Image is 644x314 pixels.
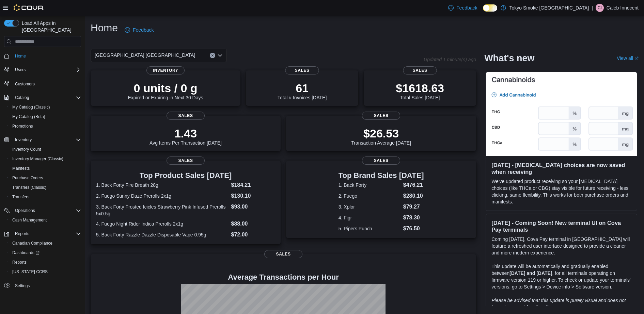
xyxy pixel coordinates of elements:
a: Feedback [445,1,480,15]
span: Inventory Count [10,145,81,153]
span: Settings [12,281,81,290]
span: Inventory [12,136,81,144]
button: Inventory [1,135,84,145]
span: Manifests [12,166,30,171]
button: Inventory Count [7,145,84,154]
span: Inventory Manager (Classic) [12,156,63,162]
button: Transfers (Classic) [7,183,84,192]
p: 61 [278,81,327,95]
div: Caleb Innocent [596,4,604,12]
h3: Top Product Sales [DATE] [96,171,275,180]
p: Coming [DATE], Cova Pay terminal in [GEOGRAPHIC_DATA] will feature a refreshed user interface des... [491,236,631,256]
span: Customers [15,81,35,87]
span: Transfers (Classic) [12,185,46,190]
dt: 1. Back Forty [339,182,400,188]
button: Operations [1,206,84,215]
dt: 5. Pipers Punch [339,225,400,232]
dd: $88.00 [231,220,276,228]
h3: [DATE] - [MEDICAL_DATA] choices are now saved when receiving [491,162,631,175]
button: Promotions [7,121,84,131]
a: Cash Management [10,216,49,224]
a: Transfers (Classic) [10,183,49,192]
span: Load All Apps in [GEOGRAPHIC_DATA] [19,20,81,33]
div: Transaction Average [DATE] [351,127,411,146]
h3: Top Brand Sales [DATE] [339,171,424,180]
span: Feedback [456,4,477,11]
a: Canadian Compliance [10,239,55,247]
a: Inventory Manager (Classic) [10,155,66,163]
span: Settings [15,283,30,288]
span: Reports [12,230,81,238]
span: Inventory Count [12,147,41,152]
span: [GEOGRAPHIC_DATA] [GEOGRAPHIC_DATA] [95,51,195,59]
span: My Catalog (Beta) [10,113,81,121]
input: Dark Mode [483,4,497,12]
p: Updated 1 minute(s) ago [424,57,476,62]
button: Home [1,51,84,61]
button: Cash Management [7,215,84,225]
span: My Catalog (Classic) [10,103,81,111]
a: View allExternal link [617,55,639,61]
button: Transfers [7,192,84,202]
button: My Catalog (Classic) [7,102,84,112]
span: Operations [15,208,35,213]
span: Sales [264,250,302,258]
dd: $280.10 [403,192,424,200]
span: Home [12,52,81,60]
button: Operations [12,206,38,215]
div: Total Sales [DATE] [396,81,444,100]
span: Washington CCRS [10,268,81,276]
span: Transfers [12,194,29,200]
div: Expired or Expiring in Next 30 Days [128,81,203,100]
span: Inventory [146,66,185,75]
span: Sales [167,156,205,165]
button: Manifests [7,164,84,173]
dd: $130.10 [231,192,276,200]
span: Catalog [15,95,29,100]
dd: $476.21 [403,181,424,189]
a: Feedback [122,23,156,37]
span: Purchase Orders [10,174,81,182]
span: Sales [403,66,437,75]
button: Catalog [1,93,84,102]
button: My Catalog (Beta) [7,112,84,121]
dt: 4. Figr [339,214,400,221]
span: Feedback [133,27,154,33]
button: Clear input [210,53,215,58]
span: Purchase Orders [12,175,43,181]
button: Users [1,65,84,75]
span: Transfers (Classic) [10,183,81,192]
span: Promotions [12,123,33,129]
button: Customers [1,79,84,88]
span: Inventory Manager (Classic) [10,155,81,163]
button: Open list of options [217,53,223,58]
h1: Home [91,21,118,35]
p: $26.53 [351,127,411,140]
span: Inventory [15,137,32,143]
span: Cash Management [10,216,81,224]
dt: 2. Fuego [339,193,400,199]
div: Avg Items Per Transaction [DATE] [150,127,222,146]
p: | [592,4,593,12]
button: Users [12,66,28,74]
span: Transfers [10,193,81,201]
img: Cova [14,4,44,11]
button: Inventory [12,136,34,144]
span: Canadian Compliance [10,239,81,247]
button: Reports [7,258,84,267]
dd: $72.00 [231,231,276,239]
button: Canadian Compliance [7,238,84,248]
span: Sales [167,112,205,120]
a: Manifests [10,164,32,172]
span: Catalog [12,94,81,102]
p: 1.43 [150,127,222,140]
span: Reports [12,260,27,265]
h2: What's new [484,53,534,64]
em: Please be advised that this update is purely visual and does not impact payment functionality. [491,298,626,310]
p: Caleb Innocent [607,4,639,12]
dt: 3. Back Forty Frosted Icicles Strawberry Pink Infused Prerolls 5x0.5g [96,203,229,217]
span: CI [598,4,602,12]
button: Inventory Manager (Classic) [7,154,84,164]
p: This update will be automatically and gradually enabled between , for all terminals operating on ... [491,263,631,290]
span: Sales [362,112,400,120]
